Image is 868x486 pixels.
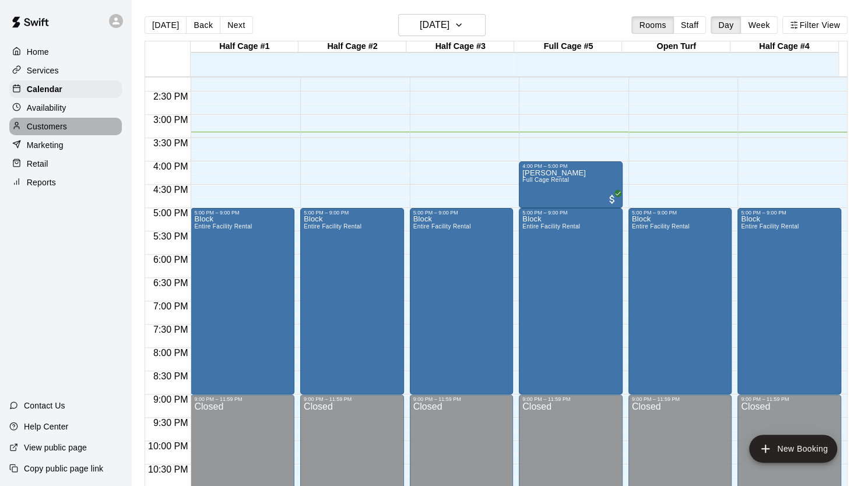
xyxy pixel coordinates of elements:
span: 8:30 PM [150,371,191,381]
p: Customers [27,121,67,132]
div: Half Cage #3 [406,41,514,52]
div: 9:00 PM – 11:59 PM [741,396,838,402]
p: Help Center [24,421,68,432]
span: 4:30 PM [150,185,191,195]
div: 5:00 PM – 9:00 PM: Block [519,208,623,395]
span: 3:30 PM [150,138,191,148]
p: Copy public page link [24,463,103,474]
button: Next [220,16,252,34]
div: 5:00 PM – 9:00 PM: Block [191,208,294,395]
span: 8:00 PM [150,348,191,358]
div: Full Cage #5 [514,41,622,52]
p: View public page [24,442,87,453]
div: 9:00 PM – 11:59 PM [522,396,619,402]
span: Full Cage Rental [522,177,569,183]
button: [DATE] [145,16,187,34]
div: 9:00 PM – 11:59 PM [413,396,510,402]
p: Availability [27,102,66,114]
div: 4:00 PM – 5:00 PM: Owen Hampton [519,161,623,208]
span: Entire Facility Rental [632,223,690,230]
a: Services [9,62,122,79]
span: 5:00 PM [150,208,191,218]
div: 4:00 PM – 5:00 PM [522,163,619,169]
div: 9:00 PM – 11:59 PM [304,396,400,402]
span: 9:00 PM [150,395,191,404]
button: Staff [673,16,707,34]
span: 6:30 PM [150,278,191,288]
p: Services [27,65,59,76]
a: Marketing [9,136,122,154]
a: Customers [9,118,122,135]
span: 5:30 PM [150,231,191,241]
div: 5:00 PM – 9:00 PM: Block [300,208,404,395]
a: Home [9,43,122,61]
span: 3:00 PM [150,115,191,125]
span: 10:00 PM [145,441,191,451]
span: Entire Facility Rental [522,223,580,230]
div: 5:00 PM – 9:00 PM [194,210,291,216]
button: Day [711,16,741,34]
a: Calendar [9,80,122,98]
span: Entire Facility Rental [741,223,799,230]
span: 10:30 PM [145,464,191,474]
div: 5:00 PM – 9:00 PM: Block [410,208,514,395]
span: 9:30 PM [150,418,191,428]
button: add [749,435,837,463]
button: Filter View [782,16,848,34]
span: Entire Facility Rental [304,223,361,230]
div: 5:00 PM – 9:00 PM [304,210,400,216]
p: Home [27,46,49,58]
div: Open Turf [622,41,730,52]
button: [DATE] [398,14,486,36]
div: 5:00 PM – 9:00 PM: Block [737,208,841,395]
span: 6:00 PM [150,255,191,265]
span: Entire Facility Rental [413,223,471,230]
div: 9:00 PM – 11:59 PM [632,396,729,402]
p: Reports [27,177,56,188]
p: Retail [27,158,48,170]
span: 7:00 PM [150,301,191,311]
div: 5:00 PM – 9:00 PM [632,210,729,216]
div: 5:00 PM – 9:00 PM: Block [628,208,732,395]
button: Back [186,16,220,34]
p: Contact Us [24,400,65,411]
span: 2:30 PM [150,91,191,101]
div: 5:00 PM – 9:00 PM [741,210,838,216]
div: 9:00 PM – 11:59 PM [194,396,291,402]
p: Marketing [27,139,64,151]
span: 4:00 PM [150,161,191,171]
span: All customers have paid [606,193,618,205]
button: Week [740,16,777,34]
a: Availability [9,99,122,117]
div: Half Cage #2 [298,41,406,52]
div: 5:00 PM – 9:00 PM [522,210,619,216]
div: Half Cage #4 [730,41,838,52]
span: 7:30 PM [150,325,191,334]
a: Retail [9,155,122,172]
div: 5:00 PM – 9:00 PM [413,210,510,216]
div: Half Cage #1 [191,41,298,52]
h6: [DATE] [420,17,449,33]
a: Reports [9,174,122,191]
span: Entire Facility Rental [194,223,252,230]
button: Rooms [631,16,673,34]
p: Calendar [27,83,62,95]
